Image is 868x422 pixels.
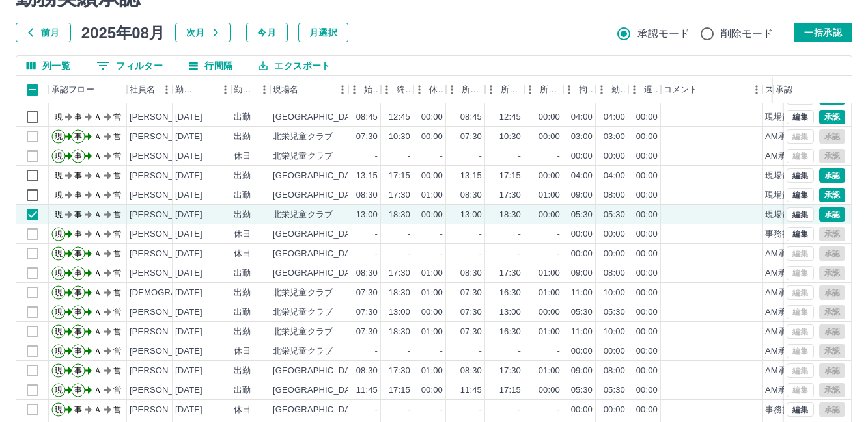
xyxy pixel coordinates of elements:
div: 00:00 [636,189,658,202]
div: - [375,228,378,241]
button: 月選択 [298,23,348,42]
div: 01:00 [421,267,443,280]
div: 北栄児童クラブ [273,150,333,163]
div: 出勤 [234,306,251,319]
button: 前月 [16,23,71,42]
div: 07:30 [356,131,378,143]
div: 07:30 [356,306,378,319]
div: - [408,345,410,358]
div: AM承認待 [765,326,804,338]
div: [PERSON_NAME] [130,170,201,182]
text: 事 [74,171,82,180]
div: 16:30 [499,287,521,299]
div: 現場責任者承認待 [765,111,833,124]
text: 営 [113,308,121,317]
div: 勤務区分 [231,76,270,103]
div: 13:00 [460,209,482,221]
text: 現 [55,112,63,122]
text: Ａ [94,288,102,297]
div: [DATE] [175,326,203,338]
span: 承認モード [637,26,690,42]
text: 現 [55,132,63,141]
div: [GEOGRAPHIC_DATA][GEOGRAPHIC_DATA] [273,111,453,124]
text: Ａ [94,210,102,219]
div: 勤務日 [175,76,197,103]
div: 07:30 [460,306,482,319]
div: 社員名 [130,76,155,103]
div: - [518,345,521,358]
button: 承認 [819,110,845,124]
div: 出勤 [234,287,251,299]
div: 07:30 [460,326,482,338]
button: 承認 [819,168,845,183]
div: 12:45 [389,111,410,124]
div: 00:00 [571,228,593,241]
div: 承認フロー [49,76,127,103]
h5: 2025年08月 [81,23,165,42]
div: 00:00 [571,345,593,358]
div: 09:00 [571,267,593,280]
div: 01:00 [539,326,560,338]
div: - [479,345,482,358]
div: - [440,228,443,241]
div: 00:00 [571,150,593,163]
div: [PERSON_NAME] [130,306,201,319]
div: 承認フロー [51,76,94,103]
div: 00:00 [539,131,560,143]
div: 00:00 [636,170,658,182]
div: 00:00 [636,228,658,241]
div: AM承認待 [765,306,804,319]
div: 勤務日 [173,76,231,103]
div: 北栄児童クラブ [273,326,333,338]
button: メニュー [333,80,352,99]
div: 00:00 [604,345,625,358]
text: 現 [55,171,63,180]
text: 現 [55,269,63,278]
div: 出勤 [234,326,251,338]
div: 00:00 [636,326,658,338]
button: 次月 [175,23,231,42]
div: 00:00 [636,287,658,299]
div: 08:30 [460,189,482,202]
text: 営 [113,171,121,180]
div: 休憩 [429,76,443,103]
div: [PERSON_NAME] [130,267,201,280]
div: 出勤 [234,131,251,143]
div: 承認 [776,76,792,103]
div: 所定終業 [501,76,522,103]
text: Ａ [94,132,102,141]
div: 00:00 [421,306,443,319]
div: 13:15 [460,170,482,182]
div: 17:15 [389,170,410,182]
div: 08:30 [460,267,482,280]
div: 08:00 [604,267,625,280]
div: - [557,248,560,260]
div: - [479,248,482,260]
div: 休日 [234,228,251,241]
div: [DATE] [175,306,203,319]
div: - [440,248,443,260]
div: 01:00 [421,326,443,338]
div: [GEOGRAPHIC_DATA][GEOGRAPHIC_DATA] [273,248,453,260]
div: [GEOGRAPHIC_DATA][GEOGRAPHIC_DATA] [273,228,453,241]
div: 00:00 [421,209,443,221]
button: 今月 [246,23,288,42]
div: 10:00 [604,287,625,299]
div: [DATE] [175,189,203,202]
div: - [557,150,560,163]
div: [GEOGRAPHIC_DATA][GEOGRAPHIC_DATA] [273,189,453,202]
div: [PERSON_NAME] [130,326,201,338]
text: 営 [113,288,121,297]
button: 列選択 [16,56,81,75]
div: 13:00 [499,306,521,319]
div: 出勤 [234,365,251,377]
text: Ａ [94,152,102,161]
div: - [518,150,521,163]
div: 05:30 [571,306,593,319]
div: 17:30 [389,365,410,377]
div: 10:00 [604,326,625,338]
div: - [408,150,410,163]
div: [PERSON_NAME] [130,209,201,221]
text: 事 [74,152,82,161]
div: コメント [664,76,698,103]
